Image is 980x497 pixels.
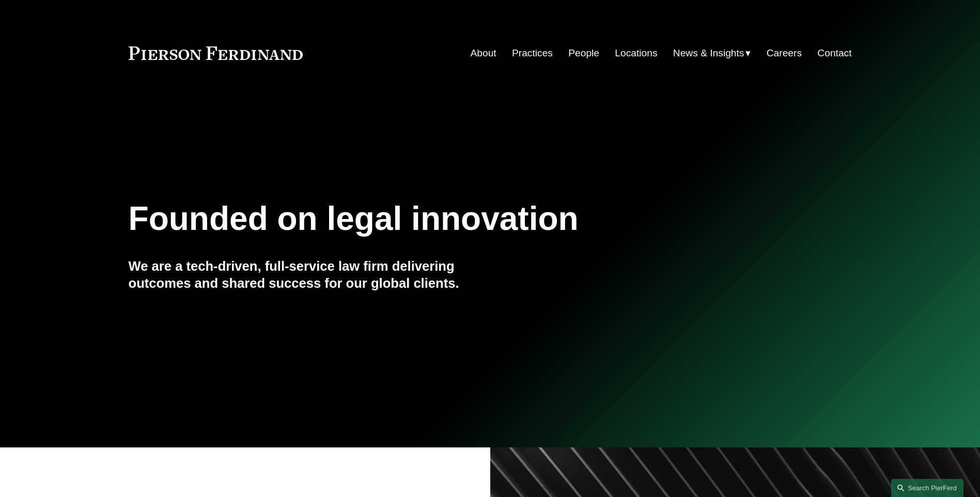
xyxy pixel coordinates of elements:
h1: Founded on legal innovation [129,200,732,238]
h4: We are a tech-driven, full-service law firm delivering outcomes and shared success for our global... [129,258,490,291]
span: News & Insights [673,44,744,63]
a: About [471,43,496,63]
a: Practices [512,43,553,63]
a: Careers [767,43,802,63]
a: People [568,43,599,63]
a: folder dropdown [673,43,751,63]
a: Contact [817,43,851,63]
a: Search this site [891,479,963,497]
a: Locations [615,43,657,63]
